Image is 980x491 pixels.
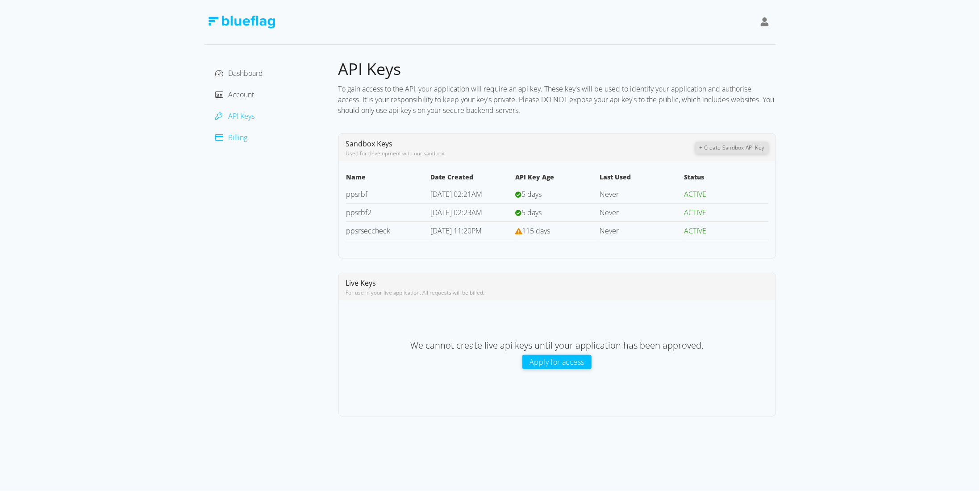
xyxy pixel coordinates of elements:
span: Dashboard [229,68,263,78]
span: We cannot create live api keys until your application has been approved. [410,339,704,351]
span: Account [229,90,254,100]
span: [DATE] 02:21AM [431,189,483,199]
span: Never [600,208,619,217]
a: ppsrbf2 [346,208,372,217]
span: 5 days [521,208,542,217]
img: Blue Flag Logo [208,16,275,29]
span: Sandbox Keys [346,139,393,149]
span: [DATE] 11:20PM [431,226,482,236]
span: Never [600,189,619,199]
div: For use in your live application. All requests will be billed. [346,289,768,297]
span: ACTIVE [684,208,706,217]
span: API Keys [229,111,255,121]
th: Last Used [599,172,684,185]
span: ACTIVE [684,189,706,199]
span: Never [600,226,619,236]
a: API Keys [215,111,255,121]
a: Account [215,90,254,100]
th: API Key Age [515,172,599,185]
span: 5 days [521,189,542,199]
div: To gain access to the API, your application will require an api key. These key's will be used to ... [338,80,776,119]
button: Apply for access [522,355,591,369]
th: Date Created [430,172,515,185]
span: Live Keys [346,278,376,288]
a: Billing [215,133,248,142]
a: Dashboard [215,68,263,78]
span: [DATE] 02:23AM [431,208,483,217]
span: ACTIVE [684,226,706,236]
th: Name [346,172,430,185]
span: API Keys [338,58,401,80]
th: Status [684,172,768,185]
a: ppsrbf [346,189,368,199]
button: + Create Sandbox API Key [696,142,768,154]
span: Billing [229,133,248,142]
span: 115 days [522,226,550,236]
a: ppsrseccheck [346,226,391,236]
div: Used for development with our sandbox. [346,150,696,158]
